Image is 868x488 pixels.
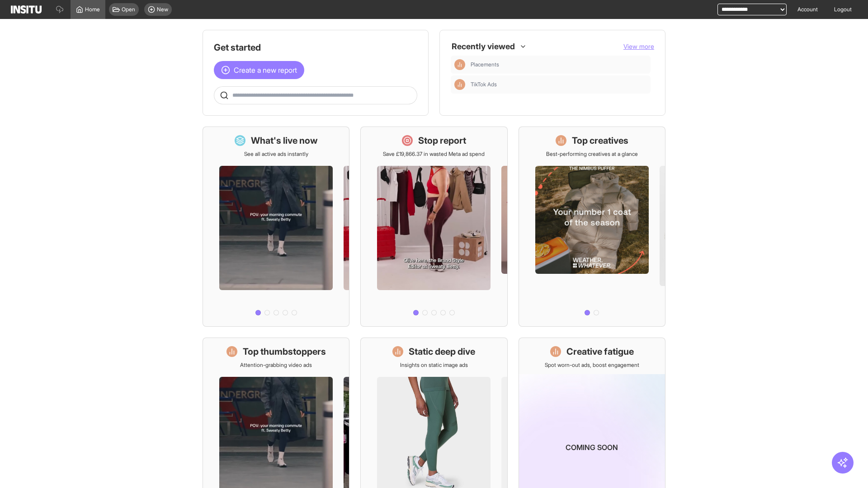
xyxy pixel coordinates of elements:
img: Logo [11,5,42,14]
p: Insights on static image ads [400,361,468,369]
div: Insights [454,59,465,70]
span: Placements [471,61,647,68]
span: Placements [471,61,499,68]
h1: Get started [214,41,417,54]
span: View more [623,42,654,50]
a: Stop reportSave £19,866.37 in wasted Meta ad spend [360,127,507,327]
button: Create a new report [214,61,304,79]
p: Best-performing creatives at a glance [546,150,638,158]
span: Home [85,6,100,13]
h1: Top thumbstoppers [243,345,326,358]
h1: Top creatives [572,134,628,147]
h1: Static deep dive [409,345,475,358]
a: What's live nowSee all active ads instantly [203,127,349,327]
h1: Stop report [418,134,466,147]
h1: What's live now [251,134,318,147]
span: Open [122,6,135,13]
a: Top creativesBest-performing creatives at a glance [519,127,665,327]
p: Attention-grabbing video ads [240,361,312,369]
span: TikTok Ads [471,81,647,88]
p: See all active ads instantly [244,150,308,158]
p: Save £19,866.37 in wasted Meta ad spend [383,150,485,158]
div: Insights [454,79,465,90]
span: New [157,6,168,13]
button: View more [623,42,654,51]
span: Create a new report [234,65,297,75]
span: TikTok Ads [471,81,497,88]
